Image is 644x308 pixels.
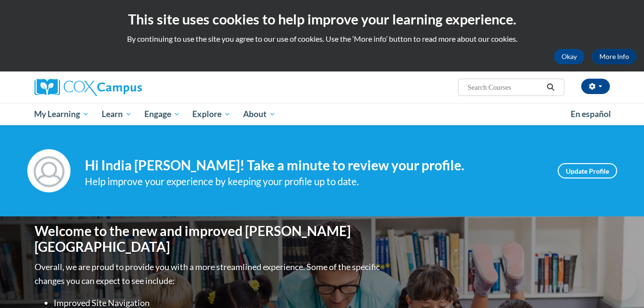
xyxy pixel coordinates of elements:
div: Main menu [20,103,624,125]
button: Okay [554,49,585,64]
p: By continuing to use the site you agree to our use of cookies. Use the ‘More info’ button to read... [7,34,637,44]
span: Explore [192,108,231,120]
input: Search Courses [467,82,543,93]
h4: Hi India [PERSON_NAME]! Take a minute to review your profile. [85,157,543,174]
span: About [243,108,276,120]
a: About [237,103,282,125]
a: More Info [592,49,637,64]
iframe: Button to launch messaging window [606,270,636,300]
h1: Welcome to the new and improved [PERSON_NAME][GEOGRAPHIC_DATA] [35,223,382,255]
a: En español [564,104,617,124]
span: Learn [102,108,132,120]
a: Update Profile [558,163,617,178]
button: Search [543,82,558,93]
img: Cox Campus [35,79,142,96]
a: My Learning [28,103,96,125]
img: Profile Image [27,149,70,192]
a: Engage [138,103,187,125]
div: Help improve your experience by keeping your profile up to date. [85,174,543,190]
span: En español [571,109,611,119]
button: Account Settings [581,79,610,94]
span: My Learning [34,108,89,120]
a: Learn [95,103,138,125]
span: Engage [144,108,180,120]
a: Explore [186,103,237,125]
a: Cox Campus [35,79,217,96]
p: Overall, we are proud to provide you with a more streamlined experience. Some of the specific cha... [35,260,382,288]
h2: This site uses cookies to help improve your learning experience. [7,10,637,29]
